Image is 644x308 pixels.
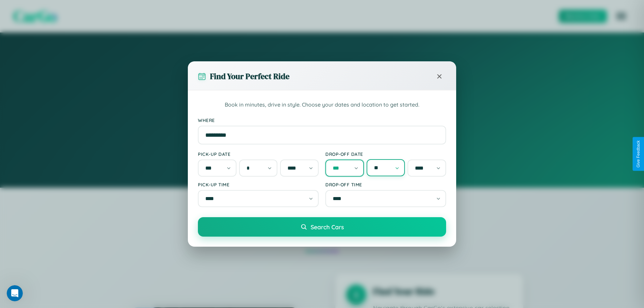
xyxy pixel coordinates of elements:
label: Pick-up Date [198,151,319,157]
span: Search Cars [311,223,344,231]
label: Where [198,117,446,123]
label: Drop-off Time [325,182,446,187]
label: Pick-up Time [198,182,319,187]
label: Drop-off Date [325,151,446,157]
button: Search Cars [198,217,446,237]
h3: Find Your Perfect Ride [210,71,289,82]
p: Book in minutes, drive in style. Choose your dates and location to get started. [198,101,446,109]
